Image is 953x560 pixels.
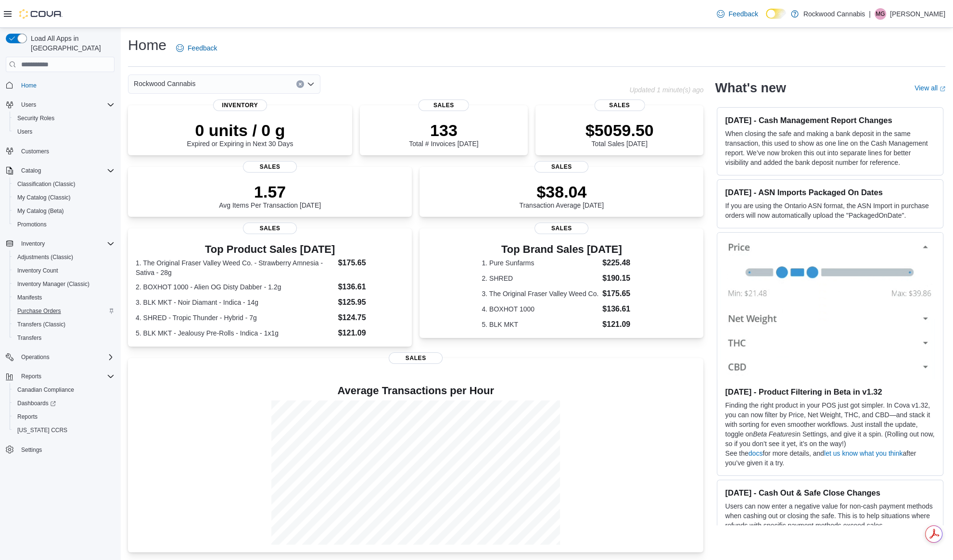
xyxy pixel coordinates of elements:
span: My Catalog (Classic) [17,194,71,201]
a: Users [13,126,36,137]
span: Manifests [17,294,42,301]
button: Manifests [10,291,118,304]
h3: [DATE] - Product Filtering in Beta in v1.32 [725,387,935,397]
div: Avg Items Per Transaction [DATE] [219,182,321,209]
button: Promotions [10,218,118,231]
p: Users can now enter a negative value for non-cash payment methods when cashing out or closing the... [725,501,935,530]
button: Inventory [2,237,118,250]
a: View allExternal link [915,84,945,92]
img: Cova [19,9,63,19]
span: Adjustments (Classic) [17,253,73,261]
span: Inventory Count [13,265,114,276]
h4: Average Transactions per Hour [136,385,696,397]
dt: 4. SHRED - Tropic Thunder - Hybrid - 7g [136,313,334,323]
span: Inventory Count [17,267,58,274]
button: Operations [17,351,53,363]
a: Inventory Manager (Classic) [13,278,93,290]
span: Transfers [13,332,114,344]
h3: [DATE] - Cash Out & Safe Close Changes [725,488,935,498]
span: Canadian Compliance [13,384,114,396]
p: 1.57 [219,182,321,201]
button: Reports [2,370,118,383]
nav: Complex example [6,74,114,482]
span: Security Roles [13,112,114,124]
dt: 4. BOXHOT 1000 [482,304,598,314]
span: Inventory [21,240,45,248]
p: [PERSON_NAME] [890,8,945,20]
h2: What's new [715,80,786,96]
p: Rockwood Cannabis [803,8,865,20]
button: Operations [2,350,118,364]
button: [US_STATE] CCRS [10,423,118,437]
button: Reports [17,371,45,382]
button: Canadian Compliance [10,383,118,397]
span: Promotions [13,219,114,230]
dd: $121.09 [602,319,641,330]
div: Total Sales [DATE] [585,121,654,148]
dt: 5. BLK MKT - Jealousy Pre-Rolls - Indica - 1x1g [136,328,334,338]
dd: $175.65 [338,257,405,269]
h3: [DATE] - ASN Imports Packaged On Dates [725,187,935,197]
dd: $136.61 [338,281,405,293]
a: Security Roles [13,112,58,124]
button: Settings [2,443,118,457]
a: Classification (Classic) [13,178,79,190]
span: Transfers (Classic) [13,319,114,330]
span: Reports [17,413,38,421]
a: Inventory Count [13,265,62,276]
a: Feedback [713,4,762,24]
span: My Catalog (Beta) [17,207,64,215]
a: Dashboards [13,398,60,409]
button: Adjustments (Classic) [10,250,118,264]
span: Manifests [13,292,114,303]
button: Users [2,98,118,112]
span: Feedback [188,43,217,53]
button: Transfers (Classic) [10,318,118,331]
button: Users [17,99,40,111]
button: Catalog [17,165,45,176]
span: Security Roles [17,114,54,122]
span: Reports [21,373,41,380]
dt: 3. BLK MKT - Noir Diamant - Indica - 14g [136,298,334,307]
span: Customers [17,145,114,157]
span: Sales [243,223,297,234]
a: Reports [13,411,41,423]
button: Customers [2,144,118,158]
button: Home [2,78,118,92]
p: $38.04 [520,182,604,201]
span: Purchase Orders [17,307,61,315]
a: Promotions [13,219,51,230]
span: Transfers [17,334,41,342]
span: Canadian Compliance [17,386,74,394]
a: Feedback [172,38,221,58]
dd: $175.65 [602,288,641,299]
button: Open list of options [307,80,315,88]
span: Feedback [728,9,758,19]
em: Beta Features [753,430,795,438]
a: Transfers (Classic) [13,319,69,330]
button: Clear input [296,80,304,88]
span: Washington CCRS [13,424,114,436]
button: Inventory [17,238,49,249]
span: Classification (Classic) [17,180,76,188]
span: Purchase Orders [13,305,114,317]
p: $5059.50 [585,121,654,140]
button: Purchase Orders [10,304,118,318]
span: Dashboards [17,399,56,407]
p: See the for more details, and after you’ve given it a try. [725,448,935,468]
button: Classification (Classic) [10,177,118,191]
dt: 2. BOXHOT 1000 - Alien OG Disty Dabber - 1.2g [136,282,334,292]
dt: 1. Pure Sunfarms [482,258,598,268]
span: My Catalog (Beta) [13,205,114,217]
span: My Catalog (Classic) [13,192,114,203]
button: My Catalog (Beta) [10,204,118,218]
span: Inventory [213,100,267,111]
span: Inventory Manager (Classic) [17,280,89,288]
p: If you are using the Ontario ASN format, the ASN Import in purchase orders will now automatically... [725,201,935,220]
span: Reports [13,411,114,423]
div: Total # Invoices [DATE] [409,121,478,148]
span: Users [17,128,32,136]
button: Transfers [10,331,118,345]
a: Canadian Compliance [13,384,78,396]
div: Transaction Average [DATE] [520,182,604,209]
